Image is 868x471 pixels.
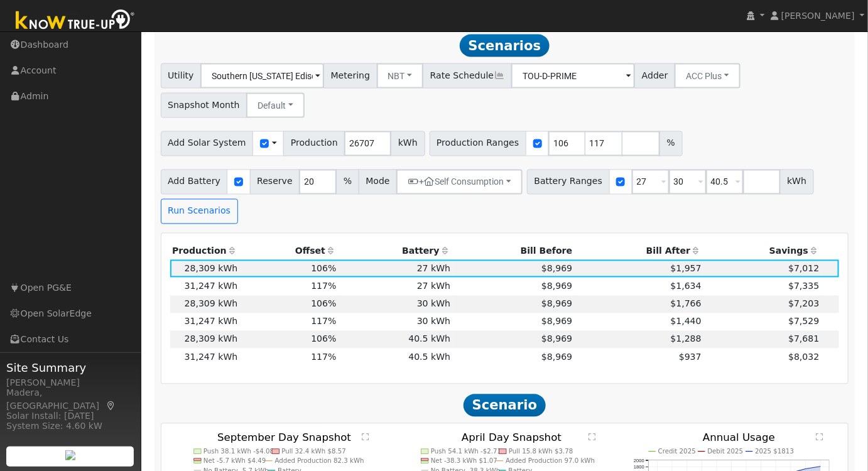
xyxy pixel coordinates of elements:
[170,296,240,313] td: 28,309 kWh
[541,264,572,274] span: $8,969
[161,199,238,224] button: Run Scenarios
[575,242,704,260] th: Bill After
[161,93,247,118] span: Snapshot Month
[339,349,453,366] td: 40.5 kWh
[6,359,134,376] span: Site Summary
[671,281,702,291] span: $1,634
[431,457,497,465] text: Net -38.3 kWh $1.07
[359,170,397,195] span: Mode
[362,433,369,441] text: 
[788,317,819,327] span: $7,529
[509,448,573,455] text: Pull 15.8 kWh $3.78
[311,352,336,362] span: 117%
[9,7,141,35] img: Know True-Up
[679,352,702,362] span: $937
[170,349,240,366] td: 31,247 kWh
[788,334,819,344] span: $7,681
[462,432,562,444] text: April Day Snapshot
[817,433,824,441] text: 
[805,468,807,470] circle: onclick=""
[106,401,117,411] a: Map
[203,457,266,465] text: Net -5.7 kWh $4.49
[675,63,741,89] button: ACC Plus
[200,63,324,89] input: Select a Utility
[671,334,702,344] span: $1,288
[311,264,336,274] span: 106%
[511,63,635,89] input: Select a Rate Schedule
[283,131,345,156] span: Production
[464,394,546,417] span: Scenario
[161,131,254,156] span: Add Solar System
[275,457,364,465] text: Added Production 82.3 kWh
[339,313,453,331] td: 30 kWh
[240,242,339,260] th: Offset
[170,260,240,278] td: 28,309 kWh
[161,170,228,195] span: Add Battery
[658,448,696,455] text: Credit 2025
[339,278,453,295] td: 27 kWh
[788,352,819,362] span: $8,032
[527,170,610,195] span: Battery Ranges
[311,334,336,344] span: 106%
[311,281,336,291] span: 117%
[769,246,808,256] span: Savings
[250,170,300,195] span: Reserve
[65,450,75,460] img: retrieve
[541,281,572,291] span: $8,969
[311,299,336,309] span: 106%
[541,299,572,309] span: $8,969
[659,131,682,156] span: %
[377,63,424,89] button: NBT
[634,63,675,89] span: Adder
[391,131,425,156] span: kWh
[217,432,352,444] text: September Day Snapshot
[788,281,819,291] span: $7,335
[671,317,702,327] span: $1,440
[323,63,377,89] span: Metering
[203,448,274,455] text: Push 38.1 kWh -$4.08
[170,313,240,331] td: 31,247 kWh
[6,376,134,389] div: [PERSON_NAME]
[339,242,453,260] th: Battery
[170,278,240,295] td: 31,247 kWh
[541,352,572,362] span: $8,969
[506,457,595,465] text: Added Production 97.0 kWh
[541,317,572,327] span: $8,969
[281,448,346,455] text: Pull 32.4 kWh $8.57
[634,458,644,463] text: 2000
[170,331,240,349] td: 28,309 kWh
[339,331,453,349] td: 40.5 kWh
[6,409,134,423] div: Solar Install: [DATE]
[788,264,819,274] span: $7,012
[339,296,453,313] td: 30 kWh
[246,93,305,118] button: Default
[708,448,744,455] text: Debit 2025
[339,260,453,278] td: 27 kWh
[781,11,855,21] span: [PERSON_NAME]
[453,242,575,260] th: Bill Before
[430,131,526,156] span: Production Ranges
[423,63,512,89] span: Rate Schedule
[756,448,795,455] text: 2025 $1813
[6,420,134,433] div: System Size: 4.60 kW
[170,242,240,260] th: Production
[396,170,523,195] button: +Self Consumption
[703,432,776,444] text: Annual Usage
[820,466,822,468] circle: onclick=""
[336,170,359,195] span: %
[780,170,814,195] span: kWh
[161,63,202,89] span: Utility
[311,317,336,327] span: 117%
[541,334,572,344] span: $8,969
[671,264,702,274] span: $1,957
[671,299,702,309] span: $1,766
[431,448,502,455] text: Push 54.1 kWh -$2.71
[6,386,134,413] div: Madera, [GEOGRAPHIC_DATA]
[460,35,550,57] span: Scenarios
[589,433,596,441] text: 
[634,464,644,470] text: 1800
[788,299,819,309] span: $7,203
